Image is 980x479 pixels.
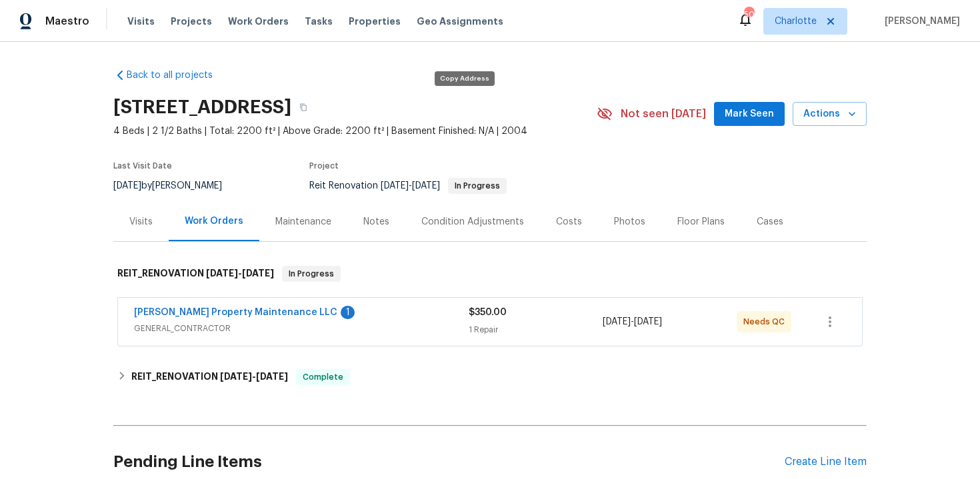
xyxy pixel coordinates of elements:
[469,323,603,336] div: 1 Repair
[556,215,582,229] div: Costs
[297,370,349,384] span: Complete
[677,215,725,229] div: Floor Plans
[131,369,288,385] h6: REIT_RENOVATION
[785,456,867,468] div: Create Line Item
[220,372,288,381] span: -
[421,215,524,229] div: Condition Adjustments
[793,102,867,127] button: Actions
[381,181,409,191] span: [DATE]
[603,317,631,326] span: [DATE]
[220,372,252,381] span: [DATE]
[603,315,662,328] span: -
[757,215,783,229] div: Cases
[134,308,337,317] a: [PERSON_NAME] Property Maintenance LLC
[309,162,339,170] span: Project
[614,215,645,229] div: Photos
[275,215,331,229] div: Maintenance
[775,15,817,28] span: Charlotte
[242,268,274,278] span: [DATE]
[363,215,389,229] div: Notes
[743,315,790,328] span: Needs QC
[256,372,288,381] span: [DATE]
[127,15,155,28] span: Visits
[113,181,141,191] span: [DATE]
[879,15,960,28] span: [PERSON_NAME]
[206,268,274,278] span: -
[725,106,774,123] span: Mark Seen
[206,268,238,278] span: [DATE]
[117,266,274,282] h6: REIT_RENOVATION
[803,106,856,123] span: Actions
[744,8,753,21] div: 50
[341,306,355,319] div: 1
[113,69,241,82] a: Back to all projects
[309,181,507,191] span: Reit Renovation
[381,181,440,191] span: -
[412,181,440,191] span: [DATE]
[469,308,507,317] span: $350.00
[349,15,401,28] span: Properties
[417,15,503,28] span: Geo Assignments
[171,15,212,28] span: Projects
[283,267,339,280] span: In Progress
[634,317,662,326] span: [DATE]
[449,182,505,190] span: In Progress
[185,215,243,228] div: Work Orders
[113,162,172,170] span: Last Visit Date
[228,15,289,28] span: Work Orders
[45,15,89,28] span: Maestro
[305,17,333,26] span: Tasks
[113,252,867,295] div: REIT_RENOVATION [DATE]-[DATE]In Progress
[621,107,706,121] span: Not seen [DATE]
[113,101,291,114] h2: [STREET_ADDRESS]
[113,178,238,194] div: by [PERSON_NAME]
[129,215,153,229] div: Visits
[113,125,597,138] span: 4 Beds | 2 1/2 Baths | Total: 2200 ft² | Above Grade: 2200 ft² | Basement Finished: N/A | 2004
[134,322,469,335] span: GENERAL_CONTRACTOR
[113,361,867,393] div: REIT_RENOVATION [DATE]-[DATE]Complete
[714,102,785,127] button: Mark Seen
